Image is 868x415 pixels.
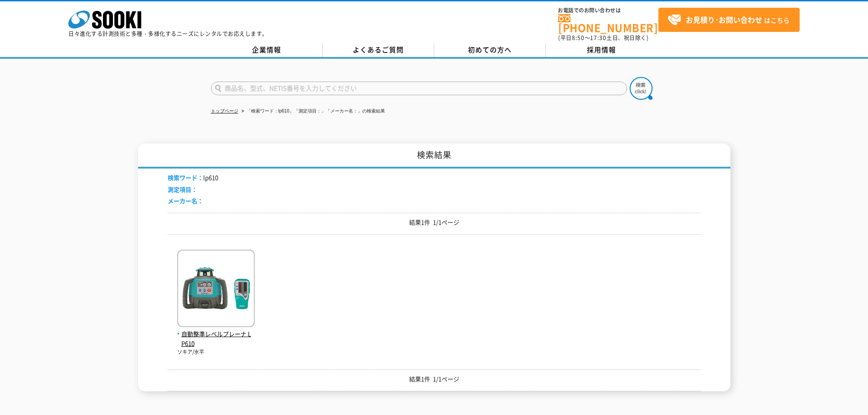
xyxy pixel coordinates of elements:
[168,173,203,182] span: 検索ワード：
[668,13,790,27] span: はこちら
[168,374,701,384] p: 結果1件 1/1ページ
[168,185,197,194] span: 測定項目：
[168,173,218,183] li: lp610
[240,107,385,116] li: 「検索ワード：lp610」「測定項目：」「メーカー名：」の検索結果
[590,34,606,42] span: 17:30
[138,143,730,169] h1: 検索結果
[177,348,255,356] p: ソキア/水平
[630,77,652,100] img: btn_search.png
[558,34,648,42] span: (平日 ～ 土日、祝日除く)
[177,320,255,348] a: 自動整準レベルプレーナ LP610
[558,8,658,13] span: お電話でのお問い合わせは
[558,14,658,33] a: [PHONE_NUMBER]
[546,43,657,57] a: 採用情報
[211,43,323,57] a: 企業情報
[572,34,585,42] span: 8:50
[686,14,762,25] strong: お見積り･お問い合わせ
[211,108,238,113] a: トップページ
[211,82,627,95] input: 商品名、型式、NETIS番号を入力してください
[177,250,255,329] img: LP610
[168,196,203,205] span: メーカー名：
[177,329,255,348] span: 自動整準レベルプレーナ LP610
[468,45,512,55] span: 初めての方へ
[434,43,546,57] a: 初めての方へ
[68,31,268,36] p: 日々進化する計測技術と多種・多様化するニーズにレンタルでお応えします。
[323,43,434,57] a: よくあるご質問
[658,8,800,32] a: お見積り･お問い合わせはこちら
[168,218,701,227] p: 結果1件 1/1ページ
